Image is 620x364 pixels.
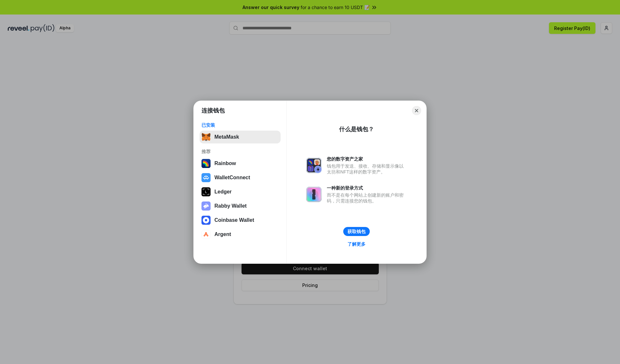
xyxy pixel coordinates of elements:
[200,200,281,212] button: Rabby Wallet
[327,185,407,191] div: 一种新的登录方式
[327,192,407,204] div: 而不是在每个网站上创建新的账户和密码，只需连接您的钱包。
[214,231,231,237] div: Argent
[200,185,281,198] button: Ledger
[200,214,281,227] button: Coinbase Wallet
[201,122,279,128] div: 已安装
[201,187,211,196] img: svg+xml,%3Csvg%20xmlns%3D%22http%3A%2F%2Fwww.w3.org%2F2000%2Fsvg%22%20width%3D%2228%22%20height%3...
[201,107,225,114] h1: 连接钱包
[200,171,281,184] button: WalletConnect
[200,157,281,170] button: Rainbow
[306,187,322,202] img: svg+xml,%3Csvg%20xmlns%3D%22http%3A%2F%2Fwww.w3.org%2F2000%2Fsvg%22%20fill%3D%22none%22%20viewBox...
[214,161,236,166] div: Rainbow
[201,149,279,154] div: 推荐
[343,227,370,236] button: 获取钱包
[200,228,281,241] button: Argent
[214,134,239,140] div: MetaMask
[214,175,250,181] div: WalletConnect
[327,163,407,175] div: 钱包用于发送、接收、存储和显示像以太坊和NFT这样的数字资产。
[327,156,407,162] div: 您的数字资产之家
[201,173,211,182] img: svg+xml,%3Csvg%20width%3D%2228%22%20height%3D%2228%22%20viewBox%3D%220%200%2028%2028%22%20fill%3D...
[201,216,211,225] img: svg+xml,%3Csvg%20width%3D%2228%22%20height%3D%2228%22%20viewBox%3D%220%200%2028%2028%22%20fill%3D...
[214,203,247,209] div: Rabby Wallet
[306,158,322,173] img: svg+xml,%3Csvg%20xmlns%3D%22http%3A%2F%2Fwww.w3.org%2F2000%2Fsvg%22%20fill%3D%22none%22%20viewBox...
[214,217,254,223] div: Coinbase Wallet
[201,230,211,239] img: svg+xml,%3Csvg%20width%3D%2228%22%20height%3D%2228%22%20viewBox%3D%220%200%2028%2028%22%20fill%3D...
[201,159,211,168] img: svg+xml,%3Csvg%20width%3D%22120%22%20height%3D%22120%22%20viewBox%3D%220%200%20120%20120%22%20fil...
[344,240,369,248] a: 了解更多
[201,202,211,211] img: svg+xml,%3Csvg%20xmlns%3D%22http%3A%2F%2Fwww.w3.org%2F2000%2Fsvg%22%20fill%3D%22none%22%20viewBox...
[200,131,281,143] button: MetaMask
[339,125,374,133] div: 什么是钱包？
[214,189,232,195] div: Ledger
[412,106,421,115] button: Close
[347,241,366,247] div: 了解更多
[347,229,366,234] div: 获取钱包
[201,133,211,142] img: svg+xml,%3Csvg%20fill%3D%22none%22%20height%3D%2233%22%20viewBox%3D%220%200%2035%2033%22%20width%...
